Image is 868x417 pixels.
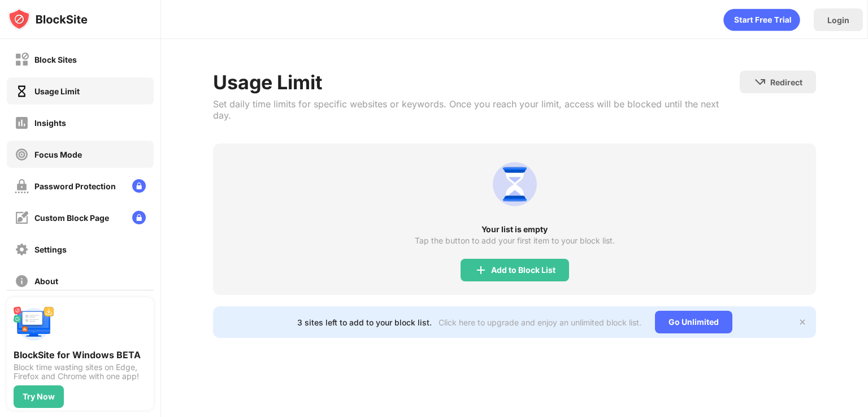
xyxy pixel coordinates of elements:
img: insights-off.svg [15,116,29,130]
img: x-button.svg [798,318,807,327]
div: Block time wasting sites on Edge, Firefox and Chrome with one app! [14,363,147,381]
div: Settings [34,245,67,254]
div: Tap the button to add your first item to your block list. [415,236,615,245]
div: Redirect [770,77,802,87]
div: About [34,276,58,286]
div: Usage Limit [213,71,740,94]
img: password-protection-off.svg [15,179,29,193]
div: Custom Block Page [34,213,109,223]
img: lock-menu.svg [132,179,146,193]
div: Set daily time limits for specific websites or keywords. Once you reach your limit, access will b... [213,98,740,121]
img: time-usage-on.svg [15,84,29,98]
div: Add to Block List [491,266,555,275]
img: logo-blocksite.svg [8,8,88,31]
div: Try Now [23,392,55,401]
div: Insights [34,118,66,128]
div: Password Protection [34,181,116,191]
div: 3 sites left to add to your block list. [297,318,432,327]
img: customize-block-page-off.svg [15,211,29,225]
div: Your list is empty [213,225,816,234]
div: animation [723,8,800,31]
img: about-off.svg [15,274,29,288]
img: settings-off.svg [15,242,29,257]
img: push-desktop.svg [14,304,54,345]
div: Usage Limit [34,86,80,96]
div: Go Unlimited [655,311,732,333]
div: BlockSite for Windows BETA [14,349,147,360]
img: block-off.svg [15,53,29,67]
img: usage-limit.svg [488,157,542,211]
div: Login [827,15,849,25]
div: Block Sites [34,55,77,64]
div: Click here to upgrade and enjoy an unlimited block list. [439,318,641,327]
img: lock-menu.svg [132,211,146,224]
img: focus-off.svg [15,147,29,162]
div: Focus Mode [34,150,82,159]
